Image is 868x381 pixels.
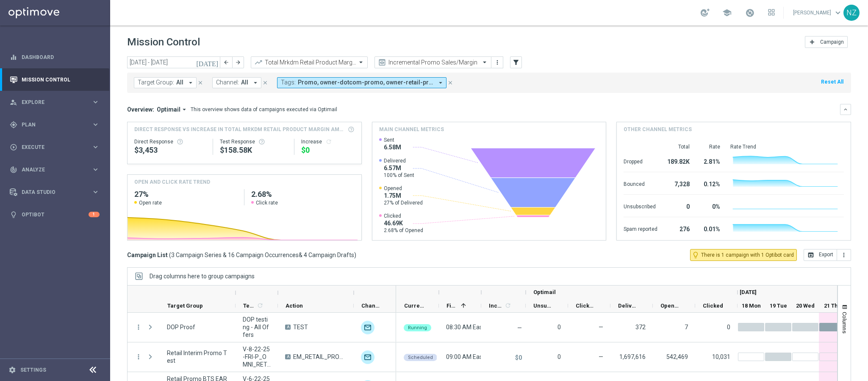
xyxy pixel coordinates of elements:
span: 3 Campaign Series & 16 Campaign Occurrences [171,251,299,259]
span: Retail Interim Promo Test [167,349,228,364]
span: Clicked & Responded [576,303,596,309]
button: add Campaign [805,36,848,48]
span: All [241,79,248,86]
div: Spam reported [624,221,657,235]
span: Optimail [157,106,180,113]
i: close [197,80,203,86]
span: Sent [384,137,401,143]
span: 18 Mon [742,303,761,309]
span: Target Group: [138,79,174,86]
span: Opened [384,185,423,192]
span: Current Status [404,303,424,309]
span: & [299,252,302,258]
i: arrow_drop_down [252,79,259,87]
button: Channel: All arrow_drop_down [212,77,261,88]
span: 10,031 [712,353,730,360]
span: A [285,354,291,359]
span: 27% of Delivered [384,199,423,206]
i: close [262,80,268,86]
span: Opened [660,303,681,309]
span: 20 Wed [796,303,815,309]
div: Press SPACE to select this row. [128,342,396,372]
span: Explore [22,100,92,105]
div: Mission Control [10,68,100,91]
i: keyboard_arrow_right [92,188,100,196]
i: keyboard_arrow_right [92,98,100,106]
span: [DATE] [740,289,757,295]
i: more_vert [135,323,142,331]
button: arrow_forward [232,56,244,68]
p: $0 [515,354,522,361]
span: EM_RETAIL_PROMO [293,353,347,361]
span: 0 [557,324,561,331]
h4: Other channel metrics [624,126,692,133]
span: Calculate column [503,301,511,310]
span: Templates [243,303,255,309]
i: lightbulb_outline [692,251,699,259]
button: Target Group: All arrow_drop_down [134,77,197,88]
h4: OPEN AND CLICK RATE TREND [134,178,210,186]
div: 7,328 [668,176,690,190]
span: There is 1 campaign with 1 Optibot card [701,251,794,259]
span: DOP testing - All Offers [243,316,271,339]
div: Direct Response [134,138,206,145]
div: Test Response [220,138,288,145]
div: 0.01% [700,221,720,235]
button: more_vert [493,57,502,67]
button: more_vert [837,249,851,261]
i: arrow_drop_down [187,79,194,87]
span: 4 Campaign Drafts [304,251,354,259]
span: 1,697,616 [619,353,646,360]
button: gps_fixed Plan keyboard_arrow_right [9,121,100,128]
div: $158,579 [220,145,288,155]
div: Plan [10,121,92,129]
span: Target Group [167,303,203,309]
ng-select: Total Mrkdm Retail Product Margin Amount [251,56,368,68]
span: Increase [489,303,503,309]
i: person_search [10,98,17,106]
span: Open rate [139,199,162,206]
i: more_vert [135,353,142,361]
h2: 27% [134,189,237,199]
span: 46.69K [384,219,423,227]
i: filter_alt [512,59,520,66]
span: Clicked [384,213,423,219]
i: keyboard_arrow_right [92,165,100,174]
div: equalizer Dashboard [9,54,100,61]
img: Optimail [361,350,374,364]
span: Data Studio [22,190,92,195]
i: settings [8,366,16,374]
i: keyboard_arrow_right [92,143,100,151]
span: 1.75M [384,192,423,199]
div: lightbulb Optibot 1 [9,211,100,218]
div: Dropped [624,154,657,168]
span: Running [408,325,427,331]
div: 1 [89,212,100,217]
span: TEST [293,323,308,331]
a: Dashboard [22,46,100,68]
span: — [599,353,603,360]
span: Click rate [256,199,278,206]
span: Tags: [281,79,296,86]
div: Row Groups [150,273,255,280]
span: Clicked [703,303,723,309]
span: ) [354,251,356,259]
button: Mission Control [9,76,100,83]
i: arrow_drop_down [180,106,188,113]
span: Delivered [384,157,414,164]
button: filter_alt [510,56,522,68]
button: Data Studio keyboard_arrow_right [9,189,100,196]
div: $0 [301,145,355,155]
div: NZ [843,5,860,21]
div: 0% [700,199,720,213]
multiple-options-button: Export to CSV [804,251,851,258]
button: close [261,78,269,87]
button: person_search Explore keyboard_arrow_right [9,99,100,106]
div: Rate Trend [730,143,844,150]
span: Unsubscribed [533,303,554,309]
div: Unsubscribed [624,199,657,213]
i: arrow_back [223,59,229,65]
span: Delivered [618,303,638,309]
